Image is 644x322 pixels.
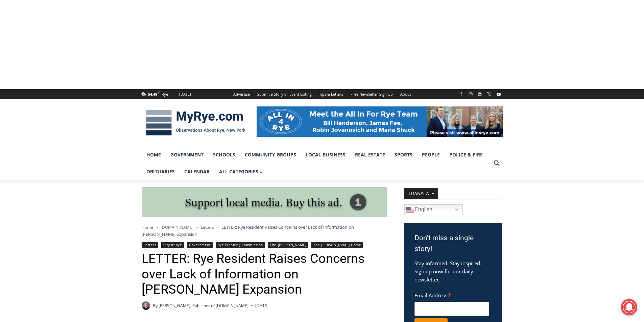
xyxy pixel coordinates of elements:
[142,251,387,297] h1: LETTER: Rye Resident Raises Concerns over Lack of Information on [PERSON_NAME] Expansion
[476,90,484,98] a: Linkedin
[255,302,268,309] time: [DATE]
[208,146,240,163] a: Schools
[142,146,166,163] a: Home
[404,204,463,215] a: English
[161,242,184,248] a: City of Rye
[214,163,268,180] a: All Categories
[166,146,208,163] a: Government
[142,163,180,180] a: Obituaries
[301,146,350,163] a: Local Business
[495,90,503,98] a: YouTube
[491,157,503,169] button: View Search Form
[414,259,492,283] p: Stay informed. Stay inspired. Sign up now for our daily newsletter.
[201,224,214,230] a: Letters
[417,146,445,163] a: People
[142,224,387,238] nav: Breadcrumbs
[153,302,158,309] span: By
[404,188,438,199] strong: TRANSLATE
[347,89,397,99] a: Free Newsletter Sign Up
[219,168,263,175] span: All Categories
[257,106,503,137] img: All in for Rye
[158,91,160,94] span: F
[142,105,250,140] img: MyRye.com
[315,89,347,99] a: Tips & Letters
[457,90,465,98] a: Facebook
[159,303,248,308] a: [PERSON_NAME], Publisher of [DOMAIN_NAME]
[180,163,214,180] a: Calendar
[230,89,254,99] a: Advertise
[196,225,198,230] span: >
[187,242,213,248] a: Government
[179,91,191,97] div: [DATE]
[230,89,415,99] nav: Secondary Navigation
[350,146,390,163] a: Real Estate
[390,146,417,163] a: Sports
[142,301,150,310] a: Author image
[414,233,492,254] h3: Don't miss a single story!
[162,91,168,97] div: Rye
[217,225,219,230] span: >
[142,146,491,180] nav: Primary Navigation
[445,146,487,163] a: Police & Fire
[414,289,489,301] label: Email Address
[156,225,158,230] span: >
[406,206,414,214] img: en
[142,224,153,230] a: Home
[240,146,301,163] a: Community Groups
[142,224,354,237] span: LETTER: Rye Resident Raises Concerns over Lack of Information on [PERSON_NAME] Expansion
[467,90,475,98] a: Instagram
[254,89,315,99] a: Submit a Story or Event Listing
[148,92,157,97] span: 54.48
[268,242,308,248] a: The [PERSON_NAME]
[142,187,387,218] img: support local media, buy this ad
[397,89,415,99] a: About
[485,90,493,98] a: X
[216,242,265,248] a: Rye Planning Commission
[311,242,363,248] a: The [PERSON_NAME] Home
[142,242,159,248] a: Letters
[161,224,193,230] a: [DOMAIN_NAME]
